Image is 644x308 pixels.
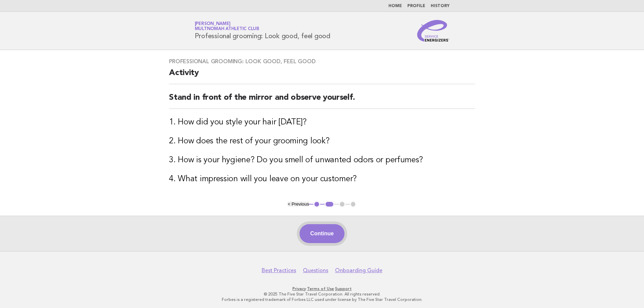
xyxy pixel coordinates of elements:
[195,22,259,31] a: [PERSON_NAME]Multnomah Athletic Club
[169,92,475,109] h2: Stand in front of the mirror and observe yourself.
[115,297,529,302] p: Forbes is a registered trademark of Forbes LLC used under license by The Five Star Travel Corpora...
[169,68,475,84] h2: Activity
[335,267,382,274] a: Onboarding Guide
[288,202,309,207] button: < Previous
[169,136,475,147] h3: 2. How does the rest of your grooming look?
[303,267,328,274] a: Questions
[115,286,529,291] p: · ·
[300,224,344,243] button: Continue
[417,20,450,42] img: Service Energizers
[169,155,475,166] h3: 3. How is your hygiene? Do you smell of unwanted odors or perfumes?
[388,4,402,8] a: Home
[169,174,475,185] h3: 4. What impression will you leave on your customer?
[195,22,330,40] h1: Professional grooming: Look good, feel good
[262,267,296,274] a: Best Practices
[407,4,425,8] a: Profile
[115,291,529,297] p: © 2025 The Five Star Travel Corporation. All rights reserved.
[325,201,334,208] button: 2
[292,286,306,291] a: Privacy
[169,117,475,128] h3: 1. How did you style your hair [DATE]?
[335,286,352,291] a: Support
[169,58,475,65] h3: Professional grooming: Look good, feel good
[431,4,450,8] a: History
[195,27,259,31] span: Multnomah Athletic Club
[307,286,334,291] a: Terms of Use
[313,201,320,208] button: 1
